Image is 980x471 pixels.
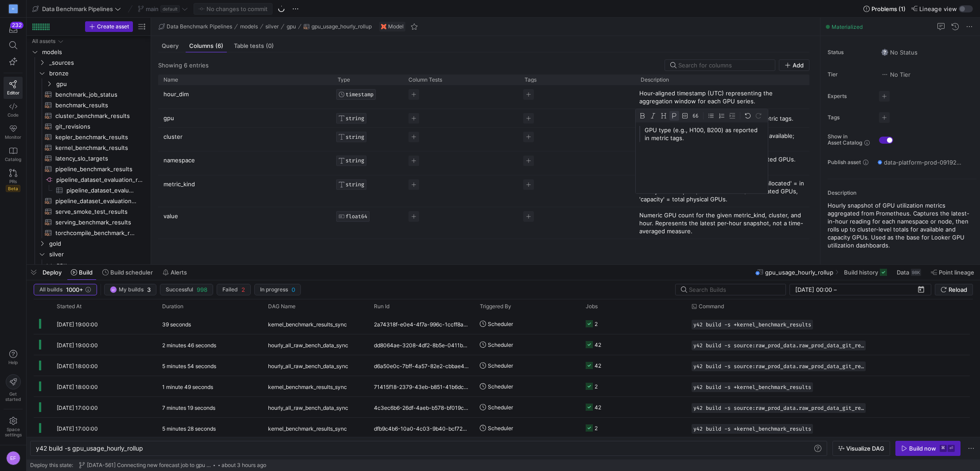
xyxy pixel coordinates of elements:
a: latency_slo_targets​​​​​​​​​​ [30,153,147,164]
button: Help [4,346,23,369]
span: 3 [147,286,151,293]
span: kernel_benchmark_results​​​​​​​​​​ [55,143,137,153]
button: Build history [840,265,891,280]
button: Data Benchmark Pipelines [156,21,234,32]
p: value [163,208,327,238]
span: kernel_benchmark_results_sync [268,314,347,335]
span: cluster_benchmark_results​​​​​​​​​​ [55,111,137,121]
span: Deploy this state: [30,462,73,468]
a: Editor [4,77,23,99]
a: serve_smoke_test_results​​​​​​​​​​ [30,206,147,217]
button: Point lineage [927,265,978,280]
div: Press SPACE to select this row. [158,128,810,152]
span: Run Id [374,303,389,310]
img: undefined [381,24,386,29]
span: gold [49,239,146,249]
y42-duration: 39 seconds [162,321,191,328]
span: Scheduler [488,376,513,397]
a: Code [4,99,23,121]
img: heading.svg [661,113,667,119]
span: Model [388,24,404,30]
div: Press SPACE to select this row. [30,68,147,78]
span: – [834,286,837,293]
img: arrow-rotate-left.svg [745,113,751,119]
span: Build scheduler [110,269,153,276]
p: namespace [163,152,327,174]
div: Press SPACE to select this row. [30,110,147,121]
p: Hour-aligned timestamp (UTC) representing the aggregation window for each GPU series. [639,89,806,105]
input: Search Builds [689,286,778,293]
span: Scheduler [488,314,513,334]
img: No tier [881,71,888,78]
span: [DATE] 17:00:00 [57,425,98,432]
button: Build now⌘⏎ [895,441,961,456]
div: Toggle ordered list style [717,111,727,121]
span: Code [8,112,19,118]
div: EF [110,286,117,293]
span: Publish asset [828,159,861,165]
span: benchmark_job_status​​​​​​​​​​ [55,90,137,100]
span: bronze [49,68,146,78]
span: data-platform-prod-09192c4 / data_benchmark_pipelines_prod / gpu_usage_hourly_rollup [884,159,962,166]
span: gpu_usage_hourly_rollup [311,24,372,30]
a: PRsBeta [4,165,23,196]
span: [DATE] 19:00:00 [57,321,98,328]
span: gpu [56,79,146,89]
button: No statusNo Status [879,47,920,58]
span: Scheduler [488,334,513,355]
span: models [42,47,146,57]
span: y42 build -s +kernel_benchmark_results [693,384,811,390]
div: EF [6,451,20,465]
button: models [238,21,260,32]
span: Scheduler [488,397,513,418]
span: hourly_all_raw_bench_data_sync [268,356,348,377]
div: Press SPACE to select this row. [30,228,147,238]
y42-duration: 1 minute 49 seconds [162,384,213,390]
p: GPU type (e.g., H100, B200) as reported in metric tags. [645,126,764,142]
button: Visualize DAG [832,441,890,456]
div: Press SPACE to select this row. [158,109,810,128]
div: Undo last change [743,111,753,121]
span: Deploy [43,269,62,276]
div: 42 [595,355,601,376]
span: hourly_all_raw_bench_data_sync [268,335,348,356]
span: y42 build -s source:raw_prod_data.raw_prod_data_git_revisions+ -s source:raw_prod_data.raw_prod_d... [693,405,864,411]
span: Triggered By [480,303,511,310]
div: 2 [595,314,598,334]
y42-duration: 2 minutes 46 seconds [162,342,216,349]
img: paragraph.svg [671,113,677,119]
button: Data98K [893,265,925,280]
span: Create asset [97,24,129,30]
span: Column Tests [408,77,442,83]
div: Press SPACE to select this row. [30,249,147,259]
img: bold.svg [639,113,646,119]
span: Columns [189,43,223,49]
div: 2 [595,418,598,439]
span: serve_smoke_test_results​​​​​​​​​​ [55,207,137,217]
input: End datetime [839,286,897,293]
span: pipeline_dataset_evaluation_results_long​​​​​​​​​ [66,185,137,196]
a: git_revisions​​​​​​​​​​ [30,121,147,132]
div: d6a50e0c-7bff-4a57-82e2-cbbae4faa0be [369,355,474,376]
div: Change to paragraph [669,111,679,121]
span: Duration [162,303,183,310]
a: pipeline_dataset_evaluation_results_long​​​​​​​​ [30,174,147,185]
div: Cell Editor [635,109,768,194]
div: Press SPACE to select this row. [30,164,147,174]
a: kepler_benchmark_results​​​​​​​​​​ [30,132,147,142]
span: pipeline_benchmark_results​​​​​​​​​​ [55,164,137,174]
span: 2 [241,286,245,293]
span: Table tests [234,43,274,49]
img: list-ul.svg [708,113,714,119]
span: Description [641,77,669,83]
div: Press SPACE to select this row. [30,174,147,185]
span: FLOAT64 [346,213,367,220]
a: Monitor [4,121,23,143]
span: hourly_all_raw_bench_data_sync [268,397,348,418]
div: Press SPACE to select this row. [30,47,147,57]
span: Jobs [586,303,598,310]
div: Press SPACE to select this row. [158,207,810,239]
span: silver [265,24,279,30]
button: Build [67,265,97,280]
span: silver [49,249,146,259]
